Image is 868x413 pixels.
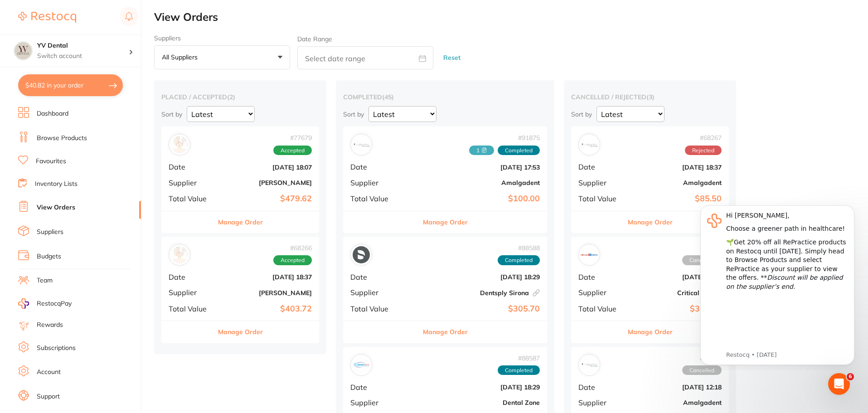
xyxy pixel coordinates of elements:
p: Switch account [37,52,129,61]
span: Received [469,146,494,155]
b: [PERSON_NAME] [221,179,312,186]
a: Dashboard [37,109,68,118]
span: # 77679 [273,134,312,141]
span: Date [350,163,411,171]
span: Total Value [578,305,624,313]
b: [DATE] 12:18 [631,384,722,391]
h4: YV Dental [37,41,129,50]
img: Critical Dental [581,246,598,263]
input: Select date range [297,46,433,69]
span: Rejected [685,146,722,155]
img: Amalgadent [581,356,598,374]
span: Date [350,383,411,391]
span: # 88587 [498,355,540,362]
a: Browse Products [37,134,87,143]
b: $336.60 [631,304,722,314]
img: Dental Zone [353,356,370,374]
span: Date [350,273,411,281]
button: Manage Order [423,321,468,343]
a: Subscriptions [37,344,76,353]
b: [PERSON_NAME] [221,289,312,296]
div: Adam Dental#68266AcceptedDate[DATE] 18:37Supplier[PERSON_NAME]Total Value$403.72Manage Order [161,237,319,343]
span: Cancelled [682,255,722,265]
span: Completed [498,146,540,155]
span: Total Value [578,194,624,203]
span: Cancelled [682,365,722,375]
span: Completed [498,365,540,375]
span: Date [169,273,214,281]
img: Adam Dental [171,246,188,263]
img: Amalgadent [353,136,370,153]
p: Sort by [343,110,364,118]
span: Total Value [350,305,411,313]
button: Manage Order [423,211,468,233]
span: Supplier [169,179,214,187]
b: $479.62 [221,194,312,204]
span: Date [169,163,214,171]
b: [DATE] 18:29 [418,273,540,281]
p: Sort by [161,110,182,118]
b: Amalgadent [631,399,722,406]
span: Completed [498,255,540,265]
img: Amalgadent [581,136,598,153]
b: Dental Zone [418,399,540,406]
span: Date [578,163,624,171]
span: Supplier [350,288,411,296]
span: Total Value [169,305,214,313]
b: [DATE] 18:29 [418,384,540,391]
b: [DATE] 17:53 [418,164,540,171]
a: Rewards [37,321,63,330]
span: Accepted [273,146,312,155]
iframe: Intercom notifications message [687,197,868,370]
span: # 68267 [685,134,722,141]
b: $85.50 [631,194,722,204]
span: Date [578,383,624,391]
span: 6 [847,373,854,380]
span: Supplier [578,288,624,296]
button: All suppliers [154,45,290,70]
img: YV Dental [14,42,32,60]
img: Restocq Logo [18,12,76,23]
span: Supplier [169,288,214,296]
span: RestocqPay [37,299,72,308]
b: Amalgadent [418,179,540,186]
span: Supplier [350,398,411,407]
span: # 91875 [469,134,540,141]
a: Team [37,276,53,285]
b: Amalgadent [631,179,722,186]
b: [DATE] 18:07 [221,164,312,171]
span: Date [578,273,624,281]
a: View Orders [37,203,75,212]
span: Accepted [273,255,312,265]
b: Critical Dental [631,289,722,296]
img: RestocqPay [18,298,29,309]
span: # 88588 [498,244,540,252]
span: # 59186 [682,355,722,362]
a: Account [37,368,61,377]
a: RestocqPay [18,298,72,309]
b: $305.70 [418,304,540,314]
iframe: Intercom live chat [828,373,850,395]
b: [DATE] 18:37 [221,273,312,281]
span: Supplier [578,398,624,407]
p: Sort by [571,110,592,118]
button: Manage Order [218,211,263,233]
img: Dentsply Sirona [353,246,370,263]
span: # 68266 [273,244,312,252]
div: Adam Dental#77679AcceptedDate[DATE] 18:07Supplier[PERSON_NAME]Total Value$479.62Manage Order [161,126,319,233]
a: Support [37,392,60,401]
a: Restocq Logo [18,7,76,28]
button: Manage Order [218,321,263,343]
a: Inventory Lists [35,180,78,189]
button: Manage Order [628,211,673,233]
span: # 59248 [682,244,722,252]
button: Reset [441,46,463,70]
b: [DATE] 18:37 [631,164,722,171]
